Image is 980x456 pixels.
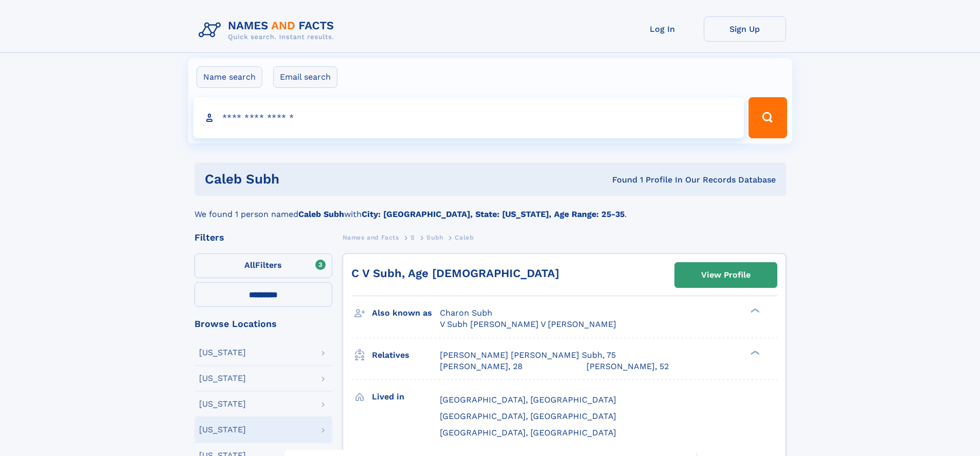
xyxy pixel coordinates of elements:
[194,196,786,221] div: We found 1 person named with .
[199,426,246,434] div: [US_STATE]
[440,428,616,437] span: [GEOGRAPHIC_DATA], [GEOGRAPHIC_DATA]
[748,307,760,314] div: ❯
[440,395,616,405] span: [GEOGRAPHIC_DATA], [GEOGRAPHIC_DATA]
[749,97,787,138] button: Search Button
[440,308,492,318] span: Charon Subh
[748,349,760,356] div: ❯
[199,349,246,357] div: [US_STATE]
[446,174,776,186] div: Found 1 Profile In Our Records Database
[440,411,616,421] span: [GEOGRAPHIC_DATA], [GEOGRAPHIC_DATA]
[372,388,440,406] h3: Lived in
[351,267,559,280] a: C V Subh, Age [DEMOGRAPHIC_DATA]
[199,374,246,382] div: [US_STATE]
[194,16,343,44] img: Logo Names and Facts
[426,234,443,241] span: Subh
[586,361,669,372] a: [PERSON_NAME], 52
[440,319,616,329] span: V Subh [PERSON_NAME] V [PERSON_NAME]
[621,16,704,42] a: Log In
[675,263,777,287] a: View Profile
[194,319,332,329] div: Browse Locations
[411,234,415,241] span: S
[411,231,415,244] a: S
[440,361,523,372] a: [PERSON_NAME], 28
[455,234,474,241] span: Caleb
[194,233,332,242] div: Filters
[298,209,344,219] b: Caleb Subh
[701,263,751,287] div: View Profile
[426,231,443,244] a: Subh
[199,400,246,408] div: [US_STATE]
[362,209,625,219] b: City: [GEOGRAPHIC_DATA], State: [US_STATE], Age Range: 25-35
[372,346,440,364] h3: Relatives
[273,66,337,88] label: Email search
[343,231,399,244] a: Names and Facts
[372,304,440,322] h3: Also known as
[205,173,446,186] h1: Caleb Subh
[244,260,255,270] span: All
[440,350,616,361] a: [PERSON_NAME] [PERSON_NAME] Subh, 75
[197,66,262,88] label: Name search
[193,97,744,138] input: search input
[704,16,786,42] a: Sign Up
[194,253,332,278] label: Filters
